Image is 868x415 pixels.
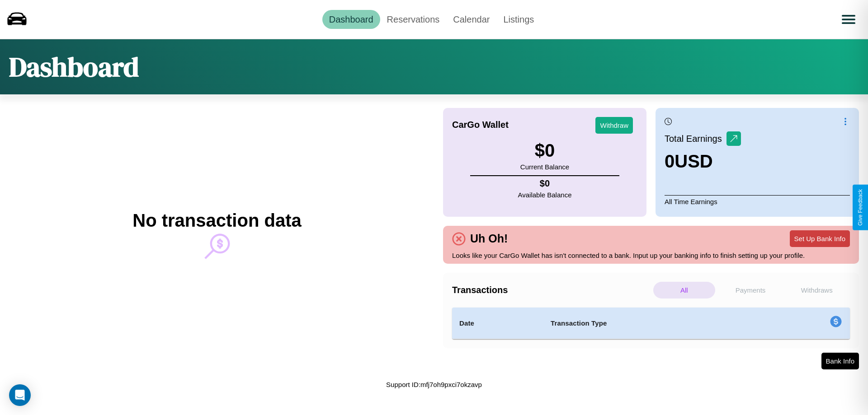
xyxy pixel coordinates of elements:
[386,378,482,391] p: Support ID: mfj7oh9pxci7okzavp
[551,318,756,329] h4: Transaction Type
[520,161,569,173] p: Current Balance
[459,318,536,329] h4: Date
[132,210,301,231] h2: No transaction data
[452,285,651,295] h4: Transactions
[452,249,850,261] p: Looks like your CarGo Wallet has isn't connected to a bank. Input up your banking info to finish ...
[665,195,850,208] p: All Time Earnings
[857,189,863,226] div: Give Feedback
[9,48,139,85] h1: Dashboard
[452,120,509,130] h4: CarGo Wallet
[790,230,850,247] button: Set Up Bank Info
[496,10,541,29] a: Listings
[665,131,726,147] p: Total Earnings
[466,232,512,245] h4: Uh Oh!
[821,353,859,369] button: Bank Info
[518,189,572,201] p: Available Balance
[520,140,569,161] h3: $ 0
[720,282,782,298] p: Payments
[9,384,31,406] div: Open Intercom Messenger
[380,10,447,29] a: Reservations
[786,282,848,298] p: Withdraws
[452,308,850,339] table: simple table
[595,117,633,134] button: Withdraw
[653,282,715,298] p: All
[518,178,572,189] h4: $ 0
[446,10,496,29] a: Calendar
[665,151,741,172] h3: 0 USD
[836,7,861,32] button: Open menu
[322,10,380,29] a: Dashboard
